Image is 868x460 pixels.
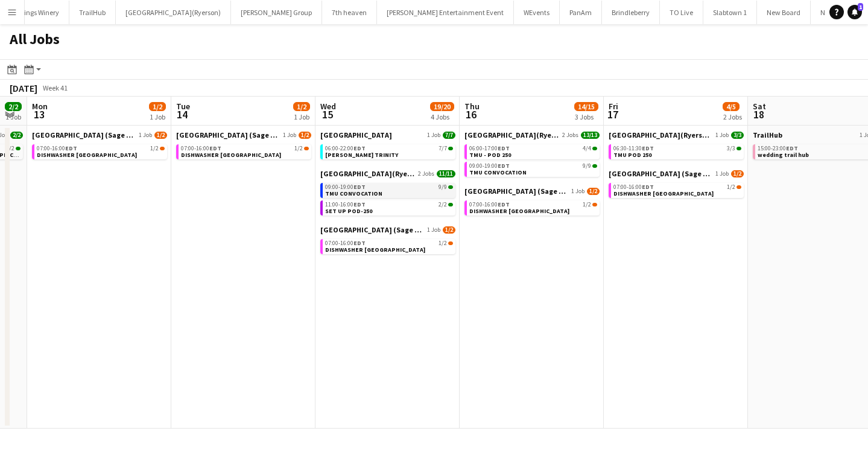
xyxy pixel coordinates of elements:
span: 1 [858,3,863,11]
span: wedding trail hub [758,151,809,159]
span: 9/9 [448,185,453,189]
span: 9/9 [583,163,591,169]
span: 1/2 [731,170,744,177]
span: 07:00-16:00 [181,145,221,152]
a: [GEOGRAPHIC_DATA] (Sage Dining)1 Job1/2 [32,130,167,139]
span: 13 [30,107,48,121]
span: 4/4 [592,147,597,150]
a: 07:00-16:00EDT1/2DISHWASHER [GEOGRAPHIC_DATA] [325,239,453,253]
span: 14 [174,107,190,121]
span: 2/2 [439,202,447,208]
span: 1/2 [294,145,303,152]
span: 1/2 [583,202,591,208]
button: TrailHub [69,1,116,24]
div: [GEOGRAPHIC_DATA](Ryerson)1 Job3/306:30-11:30EDT3/3TMU POD 250 [609,130,744,169]
span: Tue [176,101,190,112]
button: [PERSON_NAME] Group [231,1,322,24]
span: SET UP POD-250 [325,207,372,215]
span: TMU CONVOCATION [469,168,527,176]
a: 11:00-16:00EDT2/2SET UP POD-250 [325,200,453,214]
span: 2/2 [5,102,22,111]
span: TMU POD 250 [613,151,651,159]
a: 06:00-22:00EDT7/7[PERSON_NAME] TRINITY [325,144,453,158]
span: Toronto Metropolitan University(Ryerson) [320,169,416,178]
div: [DATE] [10,82,37,94]
div: [GEOGRAPHIC_DATA] (Sage Dining)1 Job1/207:00-16:00EDT1/2DISHWASHER [GEOGRAPHIC_DATA] [320,225,455,257]
span: 1/2 [443,226,455,234]
span: Holy Trinity School [320,130,392,139]
a: 06:30-11:30EDT3/3TMU POD 250 [613,144,741,158]
span: Mon [32,101,48,112]
a: 07:00-16:00EDT1/2DISHWASHER [GEOGRAPHIC_DATA] [181,144,309,158]
button: [PERSON_NAME] Entertainment Event [377,1,514,24]
span: 2/2 [10,132,23,139]
button: Brindleberry [602,1,660,24]
a: [GEOGRAPHIC_DATA] (Sage Dining)1 Job1/2 [464,187,600,196]
span: Week 41 [40,83,70,92]
span: EDT [209,144,221,152]
a: [GEOGRAPHIC_DATA](Ryerson)2 Jobs13/13 [464,130,600,139]
span: EDT [642,183,654,191]
span: 06:30-11:30 [613,145,654,152]
span: 18 [751,107,766,121]
span: 11:00-16:00 [325,202,366,208]
span: 17 [607,107,618,121]
button: [GEOGRAPHIC_DATA](Ryerson) [116,1,231,24]
span: DISHWASHER VILLANOVA COLLEGE [613,190,714,197]
span: 2/2 [16,147,21,150]
span: 06:00-22:00 [325,145,366,152]
span: 1 Job [571,188,584,195]
span: 1 Job [427,226,440,234]
span: Villanova College (Sage Dining) [609,169,713,178]
span: Villanova College (Sage Dining) [464,187,569,196]
span: 09:00-19:00 [325,184,366,190]
span: Fri [609,101,618,112]
span: EDT [65,144,77,152]
button: New Board [757,1,811,24]
span: Wed [320,101,336,112]
span: EDT [498,200,510,208]
span: 1/2 [737,185,741,189]
span: 1/2 [587,188,600,195]
div: [GEOGRAPHIC_DATA](Ryerson)2 Jobs13/1306:00-17:00EDT4/4TMU - POD 25009:00-19:00EDT9/9TMU CONVOCATION [464,130,600,187]
span: TrailHub [753,130,782,139]
span: EDT [353,239,366,247]
span: EDT [353,144,366,152]
span: 19/20 [430,102,454,111]
div: [GEOGRAPHIC_DATA] (Sage Dining)1 Job1/207:00-16:00EDT1/2DISHWASHER [GEOGRAPHIC_DATA] [609,169,744,200]
div: 1 Job [294,112,309,121]
span: 11/11 [437,170,455,177]
span: Toronto Metropolitan University(Ryerson) [464,130,560,139]
span: 2/2 [448,203,453,206]
button: PanAm [560,1,602,24]
span: 3/3 [731,132,744,139]
div: 2 Jobs [723,112,742,121]
span: 07:00-16:00 [469,202,510,208]
a: [GEOGRAPHIC_DATA](Ryerson)1 Job3/3 [609,130,744,139]
div: 1 Job [150,112,165,121]
a: 1 [847,5,862,19]
span: HOLLY TRINITY [325,151,398,159]
span: 14/15 [574,102,598,111]
div: 3 Jobs [575,112,598,121]
span: Villanova College (Sage Dining) [320,225,425,234]
span: 1 Job [139,132,152,139]
a: 07:00-16:00EDT1/2DISHWASHER [GEOGRAPHIC_DATA] [37,144,165,158]
span: 4/5 [723,102,740,111]
span: 9/9 [592,164,597,168]
div: [GEOGRAPHIC_DATA]1 Job7/706:00-22:00EDT7/7[PERSON_NAME] TRINITY [320,130,455,169]
span: 1/2 [150,145,159,152]
span: 2 Jobs [562,132,578,139]
span: 09:00-19:00 [469,163,510,169]
span: 07:00-16:00 [325,240,366,246]
a: 09:00-19:00EDT9/9TMU CONVOCATION [469,162,597,176]
span: EDT [353,200,366,208]
span: EDT [786,144,798,152]
a: [GEOGRAPHIC_DATA] (Sage Dining)1 Job1/2 [609,169,744,178]
span: 06:00-17:00 [469,145,510,152]
span: 2/2 [6,145,14,152]
div: [GEOGRAPHIC_DATA](Ryerson)2 Jobs11/1109:00-19:00EDT9/9TMU CONVOCATION11:00-16:00EDT2/2SET UP POD-250 [320,169,455,225]
span: 7/7 [439,145,447,152]
span: 1 Job [715,170,729,177]
span: 7/7 [443,132,455,139]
